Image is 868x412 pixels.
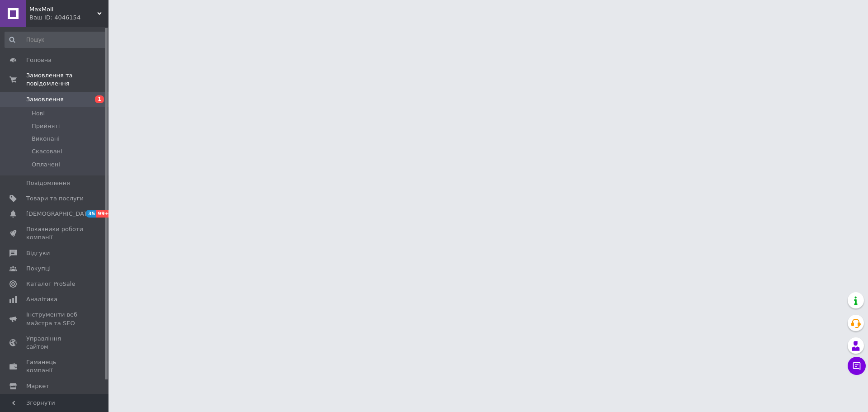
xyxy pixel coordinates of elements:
span: Товари та послуги [26,194,84,203]
span: Скасовані [32,147,62,156]
span: Каталог ProSale [26,280,75,288]
button: Чат з покупцем [848,357,866,375]
span: Виконані [32,135,60,143]
span: Прийняті [32,122,60,130]
span: 99+ [96,210,111,218]
span: 1 [95,95,104,103]
span: Повідомлення [26,179,70,187]
span: Управління сайтом [26,335,84,351]
span: Оплачені [32,161,60,169]
span: Нові [32,109,45,118]
input: Пошук [5,32,107,48]
span: Показники роботи компанії [26,225,84,242]
span: Відгуки [26,249,50,257]
span: Замовлення та повідомлення [26,71,108,88]
span: MaxMoll [29,5,97,14]
span: Замовлення [26,95,64,104]
span: Головна [26,56,52,64]
span: [DEMOGRAPHIC_DATA] [26,210,93,218]
span: Аналітика [26,295,57,303]
div: Ваш ID: 4046154 [29,14,108,22]
span: Маркет [26,382,49,390]
span: 35 [86,210,96,218]
span: Інструменти веб-майстра та SEO [26,311,84,327]
span: Покупці [26,265,51,273]
span: Гаманець компанії [26,358,84,374]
